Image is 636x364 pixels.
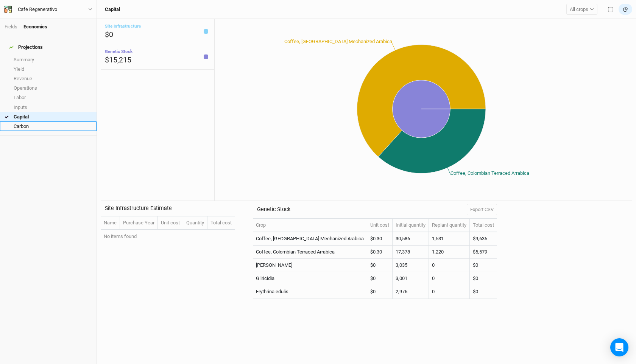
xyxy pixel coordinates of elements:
th: Replant quantity [429,219,470,232]
td: $5,579 [470,246,497,259]
div: Open Intercom Messenger [610,338,628,356]
td: 1,220 [429,246,470,259]
td: Erythrina edulis [253,285,367,299]
td: $0 [470,272,497,285]
h3: Capital [105,6,120,12]
th: Unit cost [158,216,183,230]
td: 3,001 [393,272,429,285]
td: $0 [367,285,393,299]
td: Gliricidia [253,272,367,285]
th: Total cost [207,216,235,230]
td: 3,035 [393,259,429,272]
td: Coffee, [GEOGRAPHIC_DATA] Mechanized Arabica [253,232,367,246]
th: Purchase Year [120,216,158,230]
td: $9,635 [470,232,497,246]
th: Unit cost [367,219,393,232]
span: Site Infrastructure [105,23,141,29]
div: Cafe Regenerativo [18,6,57,13]
a: Fields [5,24,17,30]
tspan: Coffee, [GEOGRAPHIC_DATA] Mechanized Arabica [284,39,392,44]
td: 17,378 [393,246,429,259]
td: 0 [429,272,470,285]
tspan: Coffee, Colombian Terraced Arrabica [450,170,529,176]
td: $0.30 [367,232,393,246]
span: All crops [570,6,588,13]
th: Total cost [470,219,497,232]
h3: Genetic Stock [257,206,290,213]
td: No items found [101,230,235,243]
td: [PERSON_NAME] [253,259,367,272]
td: 2,976 [393,285,429,299]
h3: Site Infrastructure Estimate [105,205,172,212]
div: Economics [23,23,47,30]
span: $15,215 [105,56,131,64]
td: $0 [367,259,393,272]
div: Projections [9,44,43,50]
th: Name [101,216,120,230]
td: $0 [367,272,393,285]
td: Coffee, Colombian Terraced Arrabica [253,246,367,259]
td: 0 [429,285,470,299]
td: 0 [429,259,470,272]
th: Crop [253,219,367,232]
td: $0.30 [367,246,393,259]
td: 30,586 [393,232,429,246]
td: 1,531 [429,232,470,246]
th: Quantity [183,216,207,230]
span: $0 [105,30,113,39]
span: Genetic Stock [105,49,132,54]
th: Initial quantity [393,219,429,232]
td: $0 [470,259,497,272]
td: $0 [470,285,497,299]
button: Export CSV [467,204,497,215]
button: All crops [566,4,597,15]
button: Cafe Regenerativo [4,5,93,14]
